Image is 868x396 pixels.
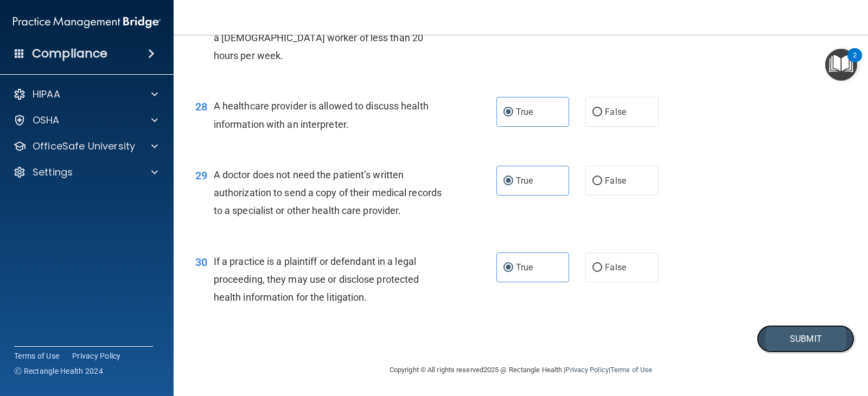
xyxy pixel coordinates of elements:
[323,353,719,387] div: Copyright © All rights reserved 2025 @ Rectangle Health | |
[13,11,161,33] img: PMB logo
[853,55,857,69] div: 2
[214,169,442,216] span: A doctor does not need the patient’s written authorization to send a copy of their medical record...
[33,166,73,179] p: Settings
[14,350,59,361] a: Terms of Use
[33,140,135,153] p: OfficeSafe University
[503,264,513,272] input: True
[13,88,158,101] a: HIPAA
[195,169,207,182] span: 29
[13,114,158,127] a: OSHA
[814,326,855,367] iframe: Drift Widget Chat Controller
[503,108,513,116] input: True
[195,256,207,269] span: 30
[33,88,60,101] p: HIPAA
[605,176,626,186] span: False
[214,256,419,303] span: If a practice is a plaintiff or defendant in a legal proceeding, they may use or disclose protect...
[592,177,602,185] input: False
[592,264,602,272] input: False
[516,262,533,272] span: True
[605,262,626,272] span: False
[503,177,513,185] input: True
[825,49,857,81] button: Open Resource Center, 2 new notifications
[32,46,107,61] h4: Compliance
[592,108,602,116] input: False
[516,176,533,186] span: True
[605,107,626,117] span: False
[565,366,608,374] a: Privacy Policy
[33,114,60,127] p: OSHA
[757,325,854,353] button: Submit
[610,366,652,374] a: Terms of Use
[214,100,429,129] span: A healthcare provider is allowed to discuss health information with an interpreter.
[72,350,121,361] a: Privacy Policy
[195,100,207,113] span: 28
[14,366,103,376] span: Ⓒ Rectangle Health 2024
[13,140,158,153] a: OfficeSafe University
[516,107,533,117] span: True
[13,166,158,179] a: Settings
